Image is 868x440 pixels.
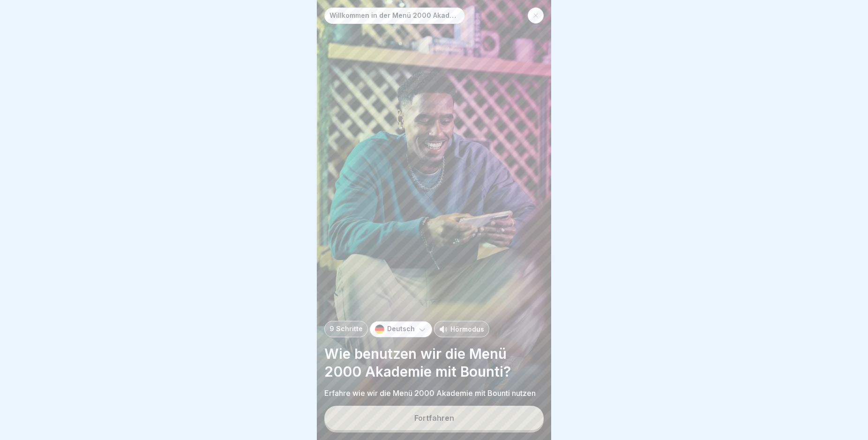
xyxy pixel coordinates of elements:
[375,325,384,334] img: de.svg
[324,388,544,398] p: Erfahre wie wir die Menü 2000 Akademie mit Bounti nutzen
[450,324,484,334] p: Hörmodus
[324,345,544,380] p: Wie benutzen wir die Menü 2000 Akademie mit Bounti?
[324,406,544,430] button: Fortfahren
[329,325,363,333] p: 9 Schritte
[329,12,460,20] p: Willkommen in der Menü 2000 Akademie mit Bounti!
[387,325,415,333] p: Deutsch
[414,414,454,422] div: Fortfahren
